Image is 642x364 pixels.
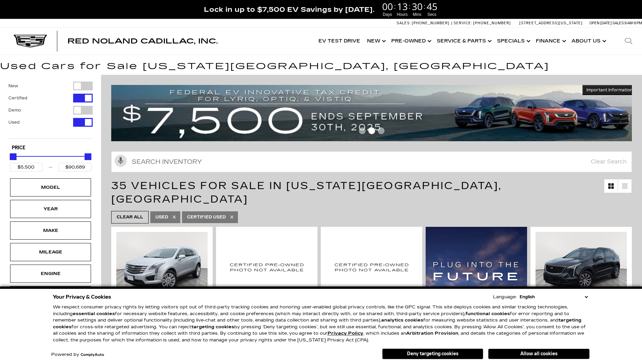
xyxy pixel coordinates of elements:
[8,119,20,126] label: Used
[381,11,394,18] span: Days
[34,184,67,191] div: Model
[85,153,91,160] div: Maximum Price
[359,127,366,134] span: Go to slide 1
[378,127,385,134] span: Go to slide 3
[624,21,642,25] span: 9 AM-6 PM
[488,349,589,359] button: Allow all cookies
[589,21,612,25] span: Open [DATE]
[73,311,115,316] strong: essential cookies
[116,232,209,301] div: 1 / 2
[388,28,433,55] a: Pre-Owned
[187,213,226,221] span: Certified Used
[433,28,494,55] a: Service & Parts
[67,38,218,44] a: Red Noland Cadillac, Inc.
[536,232,628,301] div: 1 / 2
[191,324,234,330] strong: targeting cookies
[454,21,472,25] span: Service:
[34,248,67,256] div: Mileage
[51,353,104,357] div: Powered by
[412,21,450,25] span: [PHONE_NUMBER]
[368,127,375,134] span: Go to slide 2
[155,213,168,221] span: Used
[518,294,589,300] select: Language Select
[315,28,364,55] a: EV Test Drive
[394,1,396,11] span: :
[426,2,438,11] span: 45
[8,82,93,139] div: Filter by Vehicle Type
[10,200,91,218] div: YearYear
[8,83,18,89] label: New
[411,2,424,11] span: 30
[382,348,483,359] button: Deny targeting cookies
[8,107,21,114] label: Demo
[10,151,91,172] div: Price
[397,21,451,25] a: Sales: [PHONE_NUMBER]
[111,85,637,141] img: vrp-tax-ending-august-version
[397,21,411,25] span: Sales:
[10,243,91,261] div: MileageMileage
[10,163,42,172] input: Minimum
[586,87,633,93] span: Important Information
[411,11,424,18] span: Mins
[53,292,111,302] span: Your Privacy & Cookies
[111,180,502,205] span: 35 Vehicles for Sale in [US_STATE][GEOGRAPHIC_DATA], [GEOGRAPHIC_DATA]
[465,311,510,316] strong: functional cookies
[34,227,67,234] div: Make
[10,265,91,283] div: EngineEngine
[53,304,589,343] p: We respect consumer privacy rights by letting visitors opt out of third-party tracking cookies an...
[116,232,209,301] img: 2018 Cadillac XT5 Premium Luxury AWD 1
[631,3,639,11] a: Close
[10,153,17,160] div: Minimum Price
[424,1,426,11] span: :
[493,295,517,299] div: Language:
[13,35,47,48] img: Cadillac Dark Logo with Cadillac White Text
[328,331,363,336] a: Privacy Policy
[34,270,67,277] div: Engine
[519,21,583,25] a: [STREET_ADDRESS][US_STATE]
[204,5,374,14] span: Lock in up to $7,500 EV Savings by [DATE].
[426,11,438,18] span: Secs
[406,331,458,336] strong: Arbitration Provision
[12,145,89,151] h5: Price
[53,317,581,330] strong: targeting cookies
[10,178,91,196] div: ModelModel
[536,232,628,301] img: 2022 Cadillac XT4 Sport 1
[221,232,312,302] img: 2021 Cadillac XT4 Premium Luxury
[10,221,91,240] div: MakeMake
[59,163,91,172] input: Maximum
[381,317,423,323] strong: analytics cookies
[612,21,624,25] span: Sales:
[81,353,104,357] a: ComplyAuto
[111,151,632,172] input: Search Inventory
[381,2,394,11] span: 00
[67,37,218,45] span: Red Noland Cadillac, Inc.
[451,21,513,25] a: Service: [PHONE_NUMBER]
[115,155,127,167] svg: Click to toggle on voice search
[117,213,143,221] span: Clear All
[532,28,568,55] a: Finance
[396,2,409,11] span: 13
[568,28,608,55] a: About Us
[582,85,637,95] button: Important Information
[494,28,532,55] a: Specials
[396,11,409,18] span: Hours
[8,95,27,101] label: Certified
[326,232,417,302] img: 2023 Cadillac XT4 Sport
[409,1,411,11] span: :
[364,28,388,55] a: New
[473,21,511,25] span: [PHONE_NUMBER]
[34,205,67,213] div: Year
